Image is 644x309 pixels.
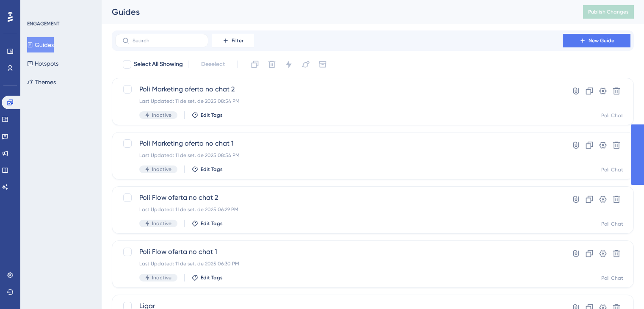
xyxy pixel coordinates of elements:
[152,274,171,281] span: Inactive
[601,275,623,281] div: Poli Chat
[191,166,223,173] button: Edit Tags
[152,220,171,227] span: Inactive
[191,220,223,227] button: Edit Tags
[139,98,539,105] div: Last Updated: 11 de set. de 2025 08:54 PM
[139,260,539,267] div: Last Updated: 11 de set. de 2025 06:30 PM
[601,221,623,227] div: Poli Chat
[139,84,539,94] span: Poli Marketing oferta no chat 2
[191,112,223,119] button: Edit Tags
[133,38,201,44] input: Search
[601,166,623,173] div: Poli Chat
[139,152,539,159] div: Last Updated: 11 de set. de 2025 08:54 PM
[152,112,171,119] span: Inactive
[583,5,634,19] button: Publish Changes
[139,247,539,257] span: Poli Flow oferta no chat 1
[191,274,223,281] button: Edit Tags
[112,6,562,18] div: Guides
[608,276,634,301] iframe: UserGuiding AI Assistant Launcher
[563,34,630,47] button: New Guide
[134,59,183,69] span: Select All Showing
[201,220,223,227] span: Edit Tags
[27,20,59,27] div: ENGAGEMENT
[27,37,54,52] button: Guides
[27,56,58,71] button: Hotspots
[152,166,171,173] span: Inactive
[201,166,223,173] span: Edit Tags
[201,59,225,69] span: Deselect
[27,74,56,90] button: Themes
[139,206,539,213] div: Last Updated: 11 de set. de 2025 06:29 PM
[139,193,539,203] span: Poli Flow oferta no chat 2
[212,34,254,47] button: Filter
[601,112,623,119] div: Poli Chat
[201,274,223,281] span: Edit Tags
[588,8,629,15] span: Publish Changes
[193,57,232,72] button: Deselect
[139,138,539,149] span: Poli Marketing oferta no chat 1
[201,112,223,119] span: Edit Tags
[589,37,614,44] span: New Guide
[232,37,243,44] span: Filter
